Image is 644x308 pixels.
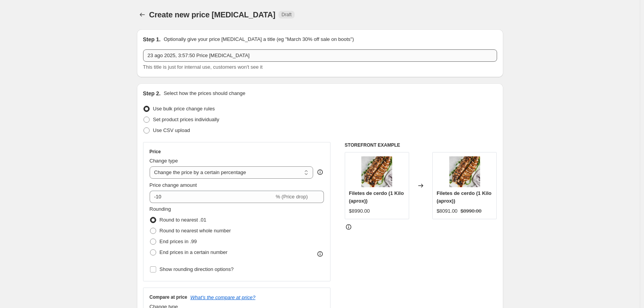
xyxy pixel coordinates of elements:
span: Draft [282,12,292,18]
img: filetes-de-cerdo-desde-900-g-aprox-cerdo-100-natural-granja-magdalena-140274_80x.jpg [361,156,392,187]
span: Create new price [MEDICAL_DATA] [149,10,276,19]
h2: Step 2. [143,90,161,97]
button: What's the compare at price? [191,294,256,300]
h6: STOREFRONT EXAMPLE [345,142,497,148]
p: Optionally give your price [MEDICAL_DATA] a title (eg "March 30% off sale on boots") [164,36,354,43]
div: $8990.00 [349,207,370,215]
span: Use bulk price change rules [153,106,215,112]
h2: Step 1. [143,36,161,43]
button: Price change jobs [137,9,148,20]
span: This title is just for internal use, customers won't see it [143,64,263,70]
input: -15 [150,191,274,203]
img: filetes-de-cerdo-desde-900-g-aprox-cerdo-100-natural-granja-magdalena-140274_80x.jpg [449,156,480,187]
span: Round to nearest .01 [160,217,206,223]
div: $8091.00 [437,207,457,215]
span: Round to nearest whole number [160,228,231,234]
span: Price change amount [150,182,197,188]
span: Filetes de cerdo (1 Kilo (aprox)) [349,190,404,204]
span: Filetes de cerdo (1 Kilo (aprox)) [437,190,491,204]
h3: Compare at price [150,294,187,300]
h3: Price [150,149,161,155]
span: End prices in a certain number [160,249,228,255]
strike: $8990.00 [460,207,481,215]
span: Use CSV upload [153,127,190,133]
span: Set product prices individually [153,117,219,122]
span: Rounding [150,206,171,212]
span: Change type [150,158,178,164]
div: help [316,168,324,176]
p: Select how the prices should change [164,90,245,97]
span: Show rounding direction options? [160,266,234,272]
span: End prices in .99 [160,239,197,244]
input: 30% off holiday sale [143,49,497,62]
span: % (Price drop) [276,194,308,200]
